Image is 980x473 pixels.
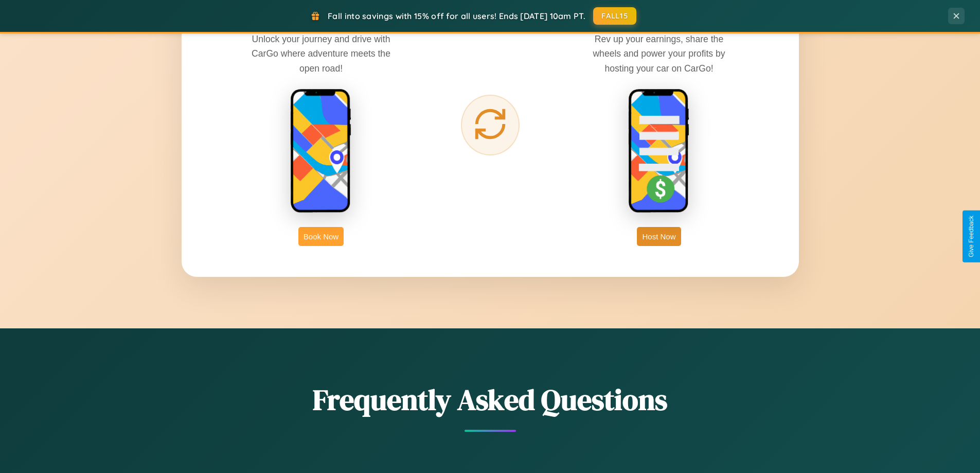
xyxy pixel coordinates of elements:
button: FALL15 [593,7,636,25]
div: Give Feedback [968,216,975,257]
img: host phone [628,89,690,214]
button: Host Now [637,227,681,246]
p: Rev up your earnings, share the wheels and power your profits by hosting your car on CarGo! [582,32,736,75]
span: Fall into savings with 15% off for all users! Ends [DATE] 10am PT. [328,11,585,21]
h2: Frequently Asked Questions [182,380,799,419]
img: rent phone [290,89,352,214]
p: Unlock your journey and drive with CarGo where adventure meets the open road! [244,32,398,75]
button: Book Now [298,227,344,246]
